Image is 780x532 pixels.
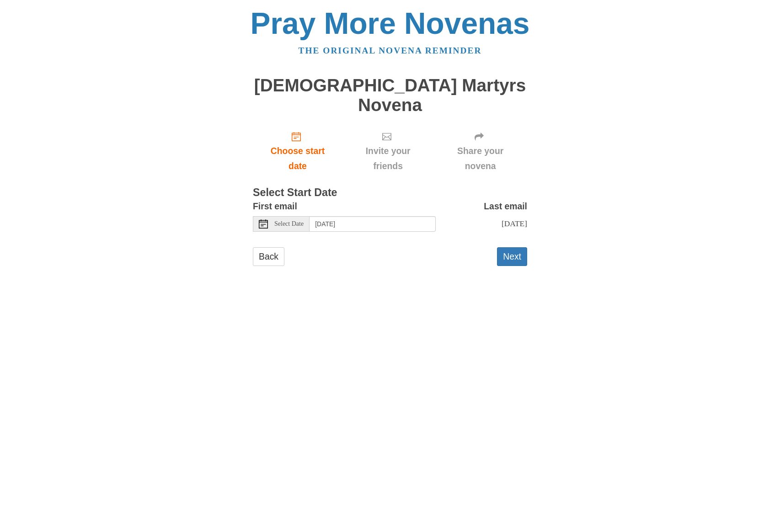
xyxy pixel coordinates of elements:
[253,76,527,115] h1: [DEMOGRAPHIC_DATA] Martyrs Novena
[352,144,424,174] span: Invite your friends
[251,6,530,40] a: Pray More Novenas
[342,124,433,178] div: Click "Next" to confirm your start date first.
[443,144,518,174] span: Share your novena
[497,247,527,266] button: Next
[433,124,527,178] div: Click "Next" to confirm your start date first.
[502,219,527,228] span: [DATE]
[253,124,342,178] a: Choose start date
[253,247,284,266] a: Back
[274,221,304,227] span: Select Date
[299,46,482,55] a: The original novena reminder
[262,144,333,174] span: Choose start date
[484,199,527,214] label: Last email
[253,199,297,214] label: First email
[253,187,527,199] h3: Select Start Date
